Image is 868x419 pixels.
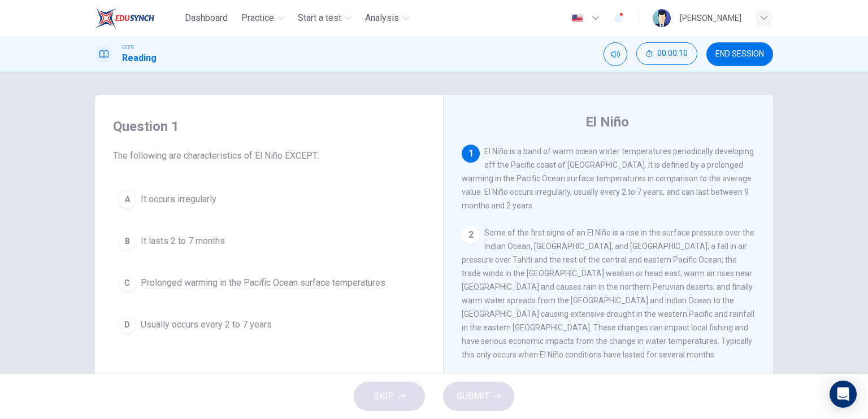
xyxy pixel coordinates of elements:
[604,42,627,66] div: Mute
[653,9,671,27] img: Profile picture
[361,8,414,28] button: Analysis
[462,228,754,359] span: Some of the first signs of an El Niño is a rise in the surface pressure over the Indian Ocean, [G...
[141,276,385,290] span: Prolonged warming in the Pacific Ocean surface temperatures
[113,185,425,213] button: AIt occurs irregularly
[118,316,136,334] div: D
[141,234,225,248] span: It lasts 2 to 7 months
[141,318,272,331] span: Usually occurs every 2 to 7 years
[141,193,216,206] span: It occurs irregularly
[113,149,425,163] span: The following are characteristics of El Niño EXCEPT:
[365,11,399,25] span: Analysis
[118,190,136,208] div: A
[462,147,754,210] span: El Niño is a band of warm ocean water temperatures periodically developing off the Pacific coast ...
[185,11,228,25] span: Dashboard
[462,226,480,244] div: 2
[680,11,741,25] div: [PERSON_NAME]
[241,11,274,25] span: Practice
[113,117,425,136] h4: Question 1
[636,42,697,66] div: Hide
[122,51,157,65] h1: Reading
[95,7,154,29] img: EduSynch logo
[118,232,136,250] div: B
[298,11,341,25] span: Start a test
[657,49,688,58] span: 00:00:10
[462,145,480,163] div: 1
[113,269,425,297] button: CProlonged warming in the Pacific Ocean surface temperatures
[95,7,180,29] a: EduSynch logo
[122,43,134,51] span: CEFR
[118,274,136,292] div: C
[706,42,773,66] button: END SESSION
[830,381,857,408] div: Open Intercom Messenger
[715,50,764,59] span: END SESSION
[636,42,697,65] button: 00:00:10
[585,113,629,131] h4: El Niño
[180,8,232,28] button: Dashboard
[113,311,425,339] button: DUsually occurs every 2 to 7 years
[293,8,356,28] button: Start a test
[570,14,584,23] img: en
[237,8,289,28] button: Practice
[113,227,425,255] button: BIt lasts 2 to 7 months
